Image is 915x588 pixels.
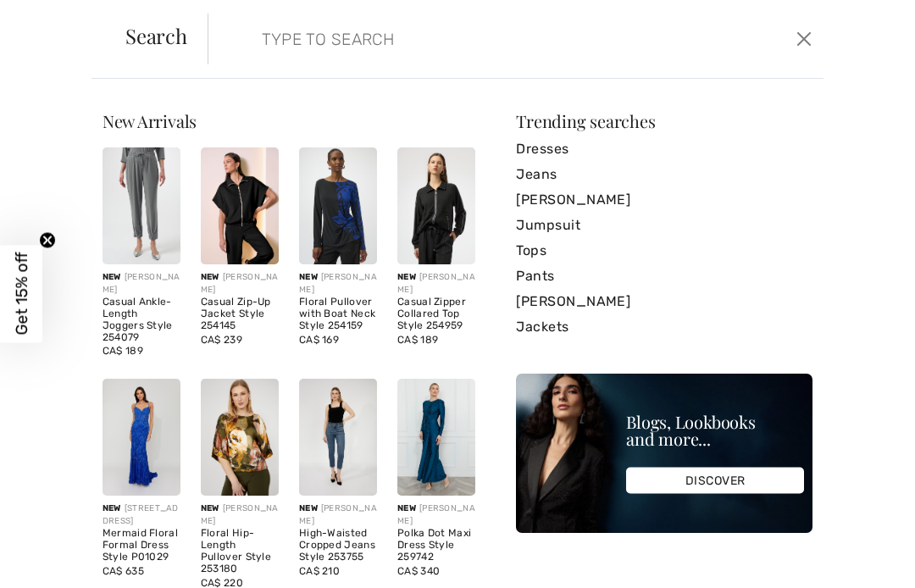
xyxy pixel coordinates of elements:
span: CA$ 340 [397,565,440,577]
div: Trending searches [516,113,812,130]
div: Floral Hip-Length Pullover Style 253180 [201,528,279,574]
div: Casual Zipper Collared Top Style 254959 [397,297,475,331]
span: New [299,503,318,513]
img: Casual Ankle-Length Joggers Style 254079. Grey melange [103,147,180,264]
span: New [201,272,219,282]
a: [PERSON_NAME] [516,289,812,314]
div: Blogs, Lookbooks and more... [626,413,804,447]
div: High-Waisted Cropped Jeans Style 253755 [299,528,377,563]
span: New [299,272,318,282]
a: Pants [516,263,812,289]
a: Jackets [516,314,812,340]
div: Floral Pullover with Boat Neck Style 254159 [299,297,377,331]
img: Floral Hip-Length Pullover Style 253180. Fern [201,379,279,496]
img: Blogs, Lookbooks and more... [516,374,812,533]
span: Search [125,25,187,46]
img: Casual Zipper Collared Top Style 254959. Black [397,147,475,264]
div: [PERSON_NAME] [201,502,279,528]
div: Casual Ankle-Length Joggers Style 254079 [103,297,180,343]
span: CA$ 635 [103,565,144,577]
div: Mermaid Floral Formal Dress Style P01029 [103,528,180,563]
div: [PERSON_NAME] [299,271,377,297]
div: [STREET_ADDRESS] [103,502,180,528]
span: New Arrivals [103,109,197,132]
button: Close [792,25,817,53]
div: [PERSON_NAME] [201,271,279,297]
span: CA$ 189 [397,334,438,346]
input: TYPE TO SEARCH [249,14,657,64]
a: Dresses [516,136,812,162]
a: Jeans [516,162,812,187]
span: New [103,272,121,282]
div: [PERSON_NAME] [103,271,180,297]
span: New [397,503,416,513]
div: Casual Zip-Up Jacket Style 254145 [201,297,279,331]
div: [PERSON_NAME] [299,502,377,528]
span: CA$ 239 [201,334,242,346]
div: [PERSON_NAME] [397,502,475,528]
div: [PERSON_NAME] [397,271,475,297]
img: Polka Dot Maxi Dress Style 259742. Peacock [397,379,475,496]
div: Polka Dot Maxi Dress Style 259742 [397,528,475,563]
img: Floral Pullover with Boat Neck Style 254159. Black/Royal Sapphire [299,147,377,264]
img: High-Waisted Cropped Jeans Style 253755. Blue [299,379,377,496]
span: CA$ 169 [299,334,339,346]
span: New [201,503,219,513]
a: Tops [516,238,812,263]
div: DISCOVER [626,468,804,494]
img: Casual Zip-Up Jacket Style 254145. Black [201,147,279,264]
a: [PERSON_NAME] [516,187,812,213]
span: CA$ 210 [299,565,340,577]
span: Get 15% off [12,252,31,336]
span: CA$ 189 [103,345,143,357]
span: New [103,503,121,513]
span: New [397,272,416,282]
img: Mermaid Floral Formal Dress Style P01029. Royal [103,379,180,496]
a: Jumpsuit [516,213,812,238]
button: Close teaser [39,232,56,249]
